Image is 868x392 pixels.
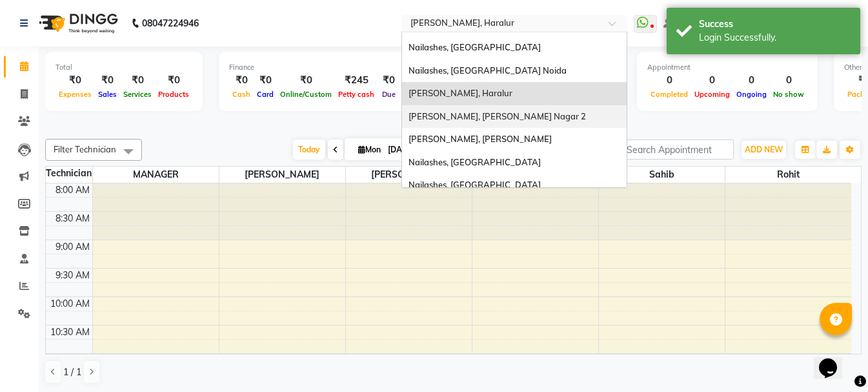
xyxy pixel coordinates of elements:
[599,167,725,183] span: sahib
[409,180,541,190] span: Nailashes, [GEOGRAPHIC_DATA]
[725,167,852,183] span: rohit
[647,73,691,88] div: 0
[95,73,120,88] div: ₹0
[335,73,378,88] div: ₹245
[770,73,807,88] div: 0
[355,145,384,154] span: Mon
[770,90,807,99] span: No show
[647,62,807,73] div: Appointment
[814,340,855,379] iframe: chat widget
[95,90,120,99] span: Sales
[384,140,449,160] input: 2025-09-01
[120,73,155,88] div: ₹0
[293,139,325,160] span: Today
[277,73,335,88] div: ₹0
[53,183,92,197] div: 8:00 AM
[409,65,567,76] span: Nailashes, [GEOGRAPHIC_DATA] Noida
[56,62,192,73] div: Total
[53,212,92,225] div: 8:30 AM
[409,88,512,98] span: [PERSON_NAME], Haralur
[53,269,92,282] div: 9:30 AM
[48,297,92,311] div: 10:00 AM
[277,90,335,99] span: Online/Custom
[378,73,400,88] div: ₹0
[379,90,399,99] span: Due
[142,5,199,41] b: 08047224946
[48,325,92,339] div: 10:30 AM
[409,157,541,167] span: Nailashes, [GEOGRAPHIC_DATA]
[346,167,472,183] span: [PERSON_NAME]
[647,90,691,99] span: Completed
[155,90,192,99] span: Products
[745,145,783,154] span: ADD NEW
[229,62,400,73] div: Finance
[699,31,851,45] div: Login Successfully.
[254,73,277,88] div: ₹0
[229,73,254,88] div: ₹0
[219,167,345,183] span: [PERSON_NAME]
[56,73,95,88] div: ₹0
[621,139,734,160] input: Search Appointment
[742,141,786,159] button: ADD NEW
[48,354,92,367] div: 11:00 AM
[33,5,121,41] img: logo
[409,111,586,121] span: [PERSON_NAME], [PERSON_NAME] Nagar 2
[54,144,116,154] span: Filter Technician
[335,90,378,99] span: Petty cash
[229,90,254,99] span: Cash
[56,90,95,99] span: Expenses
[733,90,770,99] span: Ongoing
[254,90,277,99] span: Card
[401,32,627,188] ng-dropdown-panel: Options list
[63,366,81,379] span: 1 / 1
[699,17,851,31] div: Success
[120,90,155,99] span: Services
[733,73,770,88] div: 0
[691,73,733,88] div: 0
[155,73,192,88] div: ₹0
[93,167,219,183] span: MANAGER
[53,240,92,254] div: 9:00 AM
[409,134,552,144] span: [PERSON_NAME], [PERSON_NAME]
[409,42,541,52] span: Nailashes, [GEOGRAPHIC_DATA]
[691,90,733,99] span: Upcoming
[46,167,92,180] div: Technician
